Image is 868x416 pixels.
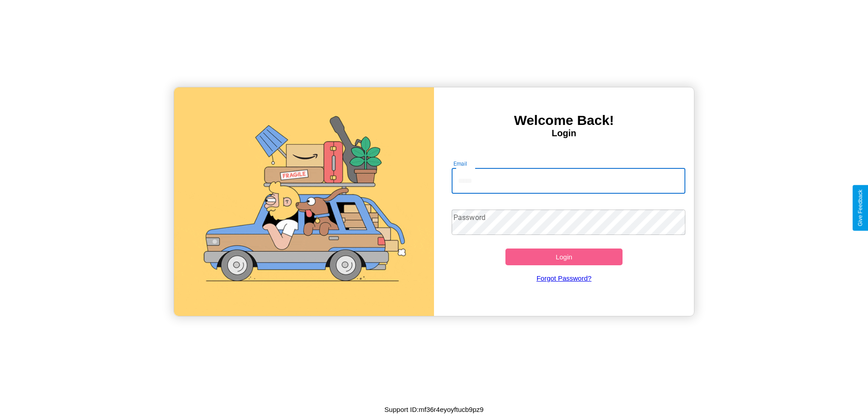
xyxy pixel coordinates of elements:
button: Login [505,249,623,265]
a: Forgot Password? [447,265,681,291]
img: gif [174,87,434,316]
label: Email [453,160,467,167]
p: Support ID: mf36r4eyoyftucb9pz9 [384,403,483,416]
div: Give Feedback [857,190,863,226]
h3: Welcome Back! [434,113,694,128]
h4: Login [434,128,694,139]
